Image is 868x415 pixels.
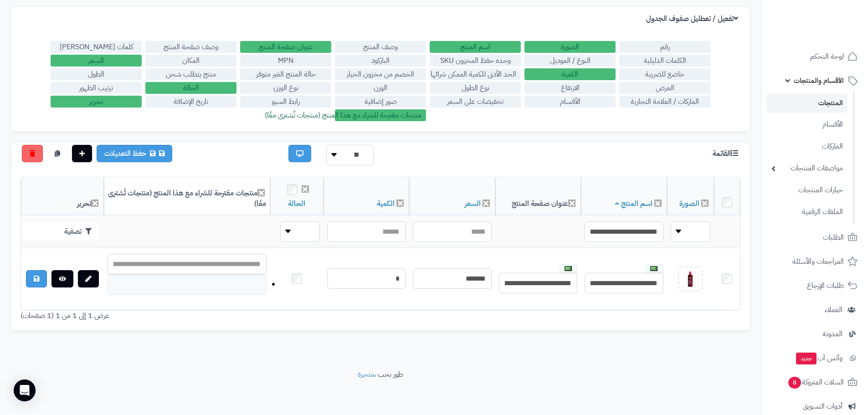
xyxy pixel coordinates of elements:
th: عنوان صفحة المنتج [495,178,581,215]
a: اسم المنتج [615,198,652,209]
a: متجرة [358,369,374,380]
label: نوع الطول [430,82,521,94]
label: حالة المنتج الغير متوفر [240,68,331,80]
label: الكلمات الدليلية [619,55,710,67]
label: عنوان صفحة المنتج [240,41,331,53]
a: العملاء [767,299,863,321]
label: تحرير [51,96,142,108]
label: خاضع للضريبة [619,68,710,80]
label: الصورة [524,41,616,53]
a: حفظ التعديلات [97,145,172,162]
label: الارتفاع [524,82,616,94]
span: المراجعات والأسئلة [792,255,844,268]
label: نوع الوزن [240,82,331,94]
a: الصورة [679,198,699,209]
label: المكان [145,55,236,67]
label: اسم المنتج [430,41,521,53]
a: المدونة [767,323,863,345]
span: الطلبات [823,231,844,244]
a: مواصفات المنتجات [767,159,847,178]
label: السعر [51,55,142,67]
span: 8 [788,376,801,389]
img: العربية [565,266,572,271]
a: المراجعات والأسئلة [767,251,863,272]
th: منتجات مقترحة للشراء مع هذا المنتج (منتجات تُشترى معًا) [104,178,270,215]
a: السلات المتروكة8 [767,371,863,393]
a: الطلبات [767,226,863,248]
a: الحالة [288,198,305,209]
span: لوحة التحكم [810,50,844,63]
label: صور إضافية [335,96,426,108]
span: أدوات التسويق [803,400,842,413]
a: لوحة التحكم [767,46,863,67]
label: الماركات / العلامة التجارية [619,96,710,108]
label: منتجات مقترحة للشراء مع هذا المنتج (منتجات تُشترى معًا) [335,109,426,121]
a: طلبات الإرجاع [767,275,863,297]
label: النوع / الموديل [524,55,616,67]
label: الحد الأدنى للكمية الممكن شرائها [430,68,521,80]
label: تخفيضات على السعر [430,96,521,108]
img: العربية [650,266,657,271]
a: الملفات الرقمية [767,202,847,222]
h3: القائمة [713,149,740,158]
a: الأقسام [767,115,847,134]
label: منتج يتطلب شحن [145,68,236,80]
label: الكمية [524,68,616,80]
span: المدونة [822,328,842,340]
span: السلات المتروكة [787,376,844,389]
a: الكمية [377,198,395,209]
label: الوزن [335,82,426,94]
span: وآتس آب [795,352,842,364]
label: ترتيب الظهور [51,82,142,94]
span: طلبات الإرجاع [807,279,844,292]
span: الأقسام والمنتجات [794,74,844,87]
a: السعر [465,198,481,209]
label: وصف المنتج [335,41,426,53]
th: تحرير [21,178,104,215]
a: وآتس آبجديد [767,347,863,369]
a: خيارات المنتجات [767,180,847,200]
label: الخصم من مخزون الخيار [335,68,426,80]
a: الماركات [767,137,847,156]
label: العرض [619,82,710,94]
img: logo-2.png [806,21,859,41]
label: وصف صفحة المنتج [145,41,236,53]
label: وحده حفظ المخزون SKU [430,55,521,67]
span: جديد [796,353,817,364]
label: رقم [619,41,710,53]
div: عرض 1 إلى 1 من 1 (1 صفحات) [14,311,380,321]
button: تصفية [23,223,99,240]
label: الأقسام [524,96,616,108]
label: الحالة [145,82,236,94]
label: تاريخ الإضافة [145,96,236,108]
label: الباركود [335,55,426,67]
label: الطول [51,68,142,80]
label: رابط السيو [240,96,331,108]
h3: تفعيل / تعطليل صفوف الجدول [646,15,740,23]
label: MPN [240,55,331,67]
label: كلمات [PERSON_NAME] [51,41,142,53]
span: العملاء [825,303,842,316]
a: المنتجات [767,94,847,113]
div: Open Intercom Messenger [14,379,36,401]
